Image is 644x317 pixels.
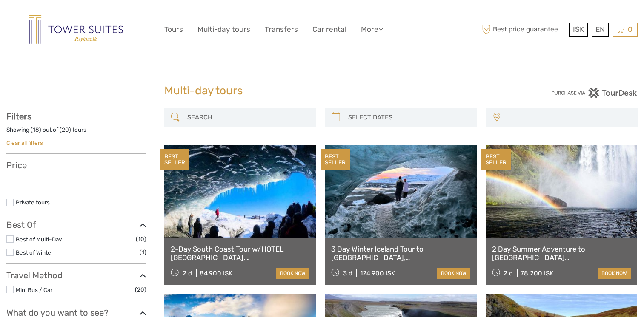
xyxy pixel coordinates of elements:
input: SELECT DATES [345,110,473,125]
a: Mini Bus / Car [16,286,52,293]
a: Best of Multi-Day [16,236,62,243]
span: ISK [573,25,584,34]
label: 20 [62,126,69,134]
a: 3 Day Winter Iceland Tour to [GEOGRAPHIC_DATA], [GEOGRAPHIC_DATA], [GEOGRAPHIC_DATA] and [GEOGRAP... [331,245,470,262]
span: 2 d [504,269,513,277]
a: 2-Day South Coast Tour w/HOTEL | [GEOGRAPHIC_DATA], [GEOGRAPHIC_DATA], [GEOGRAPHIC_DATA] & Waterf... [171,245,309,262]
a: book now [276,268,309,279]
div: Showing ( ) out of ( ) tours [6,126,146,139]
div: 84.900 ISK [200,269,232,277]
a: Tours [164,23,183,36]
span: (20) [135,285,146,294]
div: 78.200 ISK [521,269,553,277]
span: 2 d [183,269,192,277]
span: 0 [627,25,634,34]
h3: Travel Method [6,270,146,280]
img: PurchaseViaTourDesk.png [551,88,638,98]
a: Multi-day tours [197,23,250,36]
div: 124.900 ISK [360,269,395,277]
h3: Price [6,160,146,170]
a: Car rental [312,23,346,36]
a: book now [598,268,631,279]
label: 18 [33,126,39,134]
span: 3 d [343,269,352,277]
a: Best of Winter [16,249,53,256]
div: EN [592,23,609,37]
div: BEST SELLER [160,149,189,170]
img: Reykjavik Residence [29,15,123,44]
h1: Multi-day tours [164,84,480,98]
a: 2 Day Summer Adventure to [GEOGRAPHIC_DATA] [GEOGRAPHIC_DATA], Glacier Hiking, [GEOGRAPHIC_DATA],... [492,245,631,262]
a: Private tours [16,199,50,206]
span: (1) [140,247,146,257]
span: (10) [136,234,146,244]
input: SEARCH [184,110,312,125]
div: BEST SELLER [481,149,511,170]
a: Transfers [265,23,298,36]
a: More [361,23,383,36]
span: Best price guarantee [480,23,567,37]
h3: Best Of [6,220,146,230]
a: book now [437,268,470,279]
strong: Filters [6,111,31,122]
a: Clear all filters [6,139,43,146]
div: BEST SELLER [321,149,350,170]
